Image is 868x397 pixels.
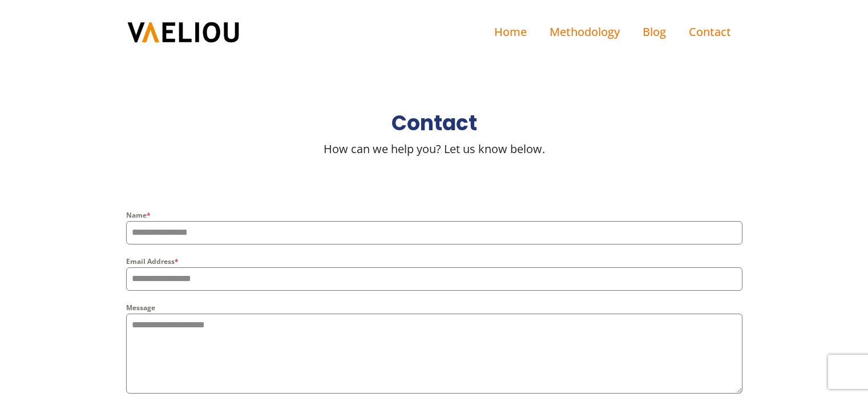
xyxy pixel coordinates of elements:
a: Contact [677,11,742,53]
img: VAELIOU - boost your performance [126,21,240,44]
label: Name [126,210,742,221]
h1: Contact [391,107,477,140]
a: Blog [631,11,677,53]
label: Email Address [126,256,742,267]
label: Message [126,302,742,314]
a: Home [483,11,538,53]
div: How can we help you? Let us know below. [324,140,545,158]
a: Methodology [538,11,631,53]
